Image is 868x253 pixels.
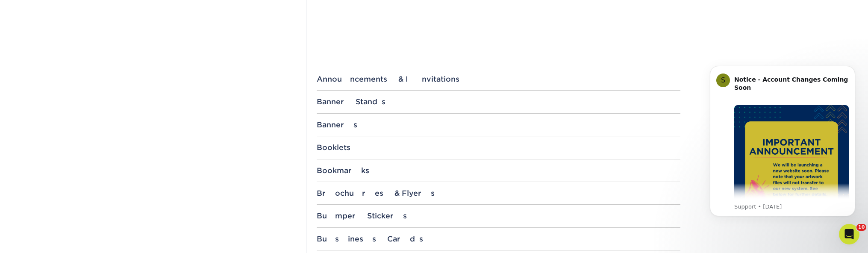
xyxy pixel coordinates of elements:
[317,212,680,220] div: Bumper Stickers
[317,97,680,106] div: Banner Stands
[839,224,859,244] iframe: Intercom live chat
[317,189,680,197] div: Brochures & Flyers
[856,224,866,231] span: 10
[317,235,680,243] div: Business Cards
[2,227,73,250] iframe: Google Customer Reviews
[697,53,868,230] iframe: Intercom notifications message
[317,75,680,83] div: Announcements & Invitations
[317,166,680,175] div: Bookmarks
[317,121,680,129] div: Banners
[317,143,680,152] div: Booklets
